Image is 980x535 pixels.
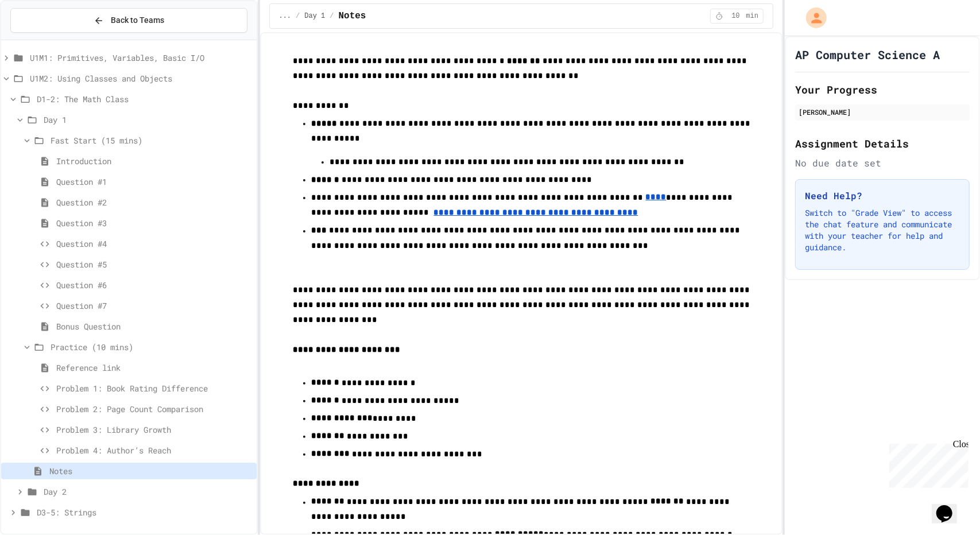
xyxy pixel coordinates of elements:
[727,11,745,21] span: 10
[279,11,292,21] span: ...
[795,46,940,63] h1: AP Computer Science A
[44,486,252,498] span: Day 2
[111,14,164,26] span: Back to Teams
[56,217,252,229] span: Question #3
[51,134,252,146] span: Fast Start (15 mins)
[805,207,960,253] p: Switch to "Grade View" to access the chat feature and communicate with your teacher for help and ...
[37,93,252,105] span: D1-2: The Math Class
[794,5,830,31] div: My Account
[304,11,325,21] span: Day 1
[10,8,247,33] button: Back to Teams
[56,424,252,436] span: Problem 3: Library Growth
[885,439,969,488] iframe: chat widget
[56,362,252,374] span: Reference link
[795,82,970,98] h2: Your Progress
[30,52,252,64] span: U1M1: Primitives, Variables, Basic I/O
[932,489,969,524] iframe: chat widget
[296,11,300,21] span: /
[56,279,252,291] span: Question #6
[56,403,252,415] span: Problem 2: Page Count Comparison
[56,444,252,456] span: Problem 4: Author’s Reach
[5,5,79,73] div: Chat with us now!Close
[805,189,960,203] h3: Need Help?
[330,11,334,21] span: /
[56,382,252,394] span: Problem 1: Book Rating Difference
[56,176,252,188] span: Question #1
[339,9,366,23] span: Notes
[56,238,252,250] span: Question #4
[746,11,759,21] span: min
[49,465,252,477] span: Notes
[56,320,252,332] span: Bonus Question
[795,156,970,170] div: No due date set
[30,72,252,84] span: U1M2: Using Classes and Objects
[44,114,252,126] span: Day 1
[56,196,252,208] span: Question #2
[799,107,966,117] div: [PERSON_NAME]
[56,155,252,167] span: Introduction
[56,300,252,312] span: Question #7
[51,341,252,353] span: Practice (10 mins)
[795,135,970,152] h2: Assignment Details
[56,258,252,270] span: Question #5
[37,506,252,518] span: D3-5: Strings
